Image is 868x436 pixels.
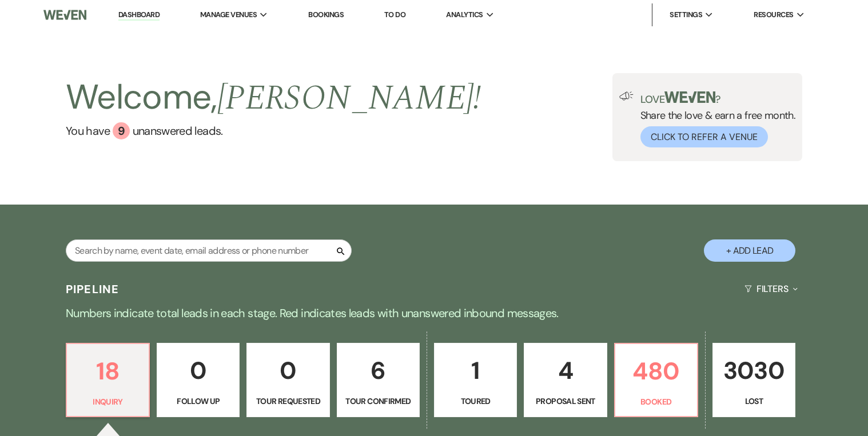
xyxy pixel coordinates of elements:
[740,274,802,304] button: Filters
[246,343,329,417] a: 0Tour Requested
[622,352,690,390] p: 480
[670,9,702,21] span: Settings
[74,395,142,408] p: Inquiry
[157,343,240,417] a: 0Follow Up
[22,304,846,322] p: Numbers indicate total leads in each stage. Red indicates leads with unanswered inbound messages.
[720,351,788,390] p: 3030
[720,395,788,407] p: Lost
[254,395,322,407] p: Tour Requested
[622,395,690,408] p: Booked
[640,126,768,147] button: Click to Refer a Venue
[531,351,599,390] p: 4
[66,281,120,297] h3: Pipeline
[634,91,796,147] div: Share the love & earn a free month.
[200,9,257,21] span: Manage Venues
[113,122,130,139] div: 9
[344,395,412,407] p: Tour Confirmed
[164,395,232,407] p: Follow Up
[524,343,607,417] a: 4Proposal Sent
[664,91,715,103] img: weven-logo-green.svg
[43,3,86,27] img: Weven Logo
[164,351,232,390] p: 0
[640,91,796,105] p: Love ?
[754,9,793,21] span: Resources
[66,239,352,262] input: Search by name, event date, email address or phone number
[344,351,412,390] p: 6
[384,10,405,19] a: To Do
[118,10,160,21] a: Dashboard
[66,343,150,417] a: 18Inquiry
[619,91,634,101] img: loud-speaker-illustration.svg
[434,343,517,417] a: 1Toured
[531,395,599,407] p: Proposal Sent
[704,239,795,262] button: + Add Lead
[66,73,481,122] h2: Welcome,
[446,9,483,21] span: Analytics
[66,122,481,139] a: You have 9 unanswered leads.
[712,343,795,417] a: 3030Lost
[74,352,142,390] p: 18
[614,343,698,417] a: 480Booked
[217,72,481,125] span: [PERSON_NAME] !
[441,351,509,390] p: 1
[337,343,420,417] a: 6Tour Confirmed
[308,10,344,19] a: Bookings
[254,351,322,390] p: 0
[441,395,509,407] p: Toured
